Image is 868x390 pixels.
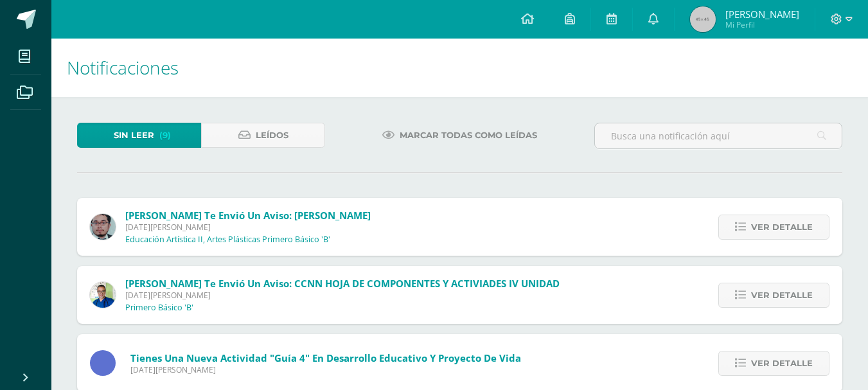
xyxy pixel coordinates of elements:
span: Ver detalle [751,283,813,307]
img: 5fac68162d5e1b6fbd390a6ac50e103d.png [90,214,116,240]
span: Ver detalle [751,351,813,375]
span: Marcar todas como leídas [400,123,537,147]
span: Ver detalle [751,215,813,239]
p: Educación Artística II, Artes Plásticas Primero Básico 'B' [125,235,330,245]
span: [PERSON_NAME] te envió un aviso: [PERSON_NAME] [125,209,371,222]
p: Primero Básico 'B' [125,303,193,313]
a: Sin leer(9) [77,123,201,148]
span: Leídos [256,123,288,147]
span: Sin leer [114,123,154,147]
span: [PERSON_NAME] [725,8,799,21]
input: Busca una notificación aquí [595,123,842,148]
span: Notificaciones [67,55,179,80]
span: Mi Perfil [725,19,799,30]
span: Tienes una nueva actividad "Guía 4" En Desarrollo Educativo y Proyecto de Vida [130,351,521,364]
a: Leídos [201,123,325,148]
a: Marcar todas como leídas [366,123,553,148]
img: 45x45 [690,6,716,32]
span: [DATE][PERSON_NAME] [125,290,560,301]
span: (9) [159,123,171,147]
span: [PERSON_NAME] te envió un aviso: CCNN HOJA DE COMPONENTES Y ACTIVIADES IV UNIDAD [125,277,560,290]
span: [DATE][PERSON_NAME] [130,364,521,375]
span: [DATE][PERSON_NAME] [125,222,371,233]
img: 692ded2a22070436d299c26f70cfa591.png [90,282,116,308]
